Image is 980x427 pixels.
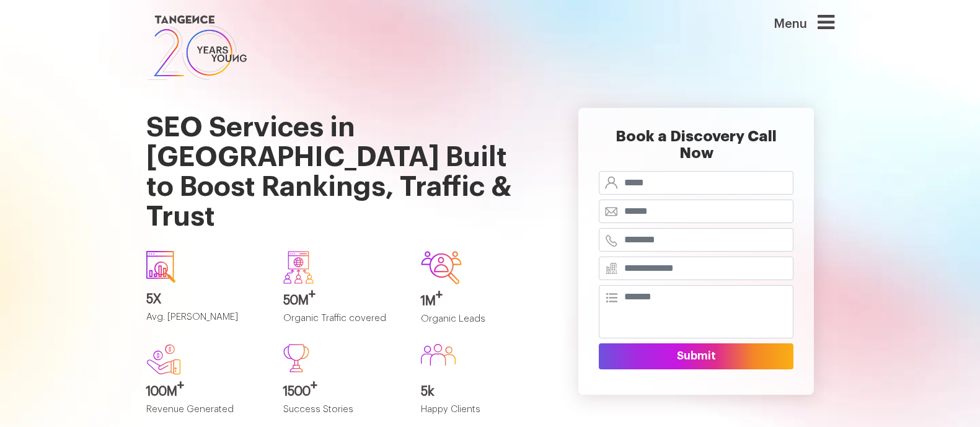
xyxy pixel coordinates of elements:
[421,251,462,284] img: Group-642.svg
[146,12,248,83] img: logo SVG
[283,251,314,283] img: Group-640.svg
[146,385,265,398] h3: 100M
[421,385,540,398] h3: 5k
[421,344,456,366] img: Group%20586.svg
[599,128,793,171] h2: Book a Discovery Call Now
[146,405,265,425] p: Revenue Generated
[146,293,265,306] h3: 5X
[311,379,317,392] sup: +
[421,294,540,308] h3: 1M
[283,385,402,398] h3: 1500
[309,288,316,301] sup: +
[421,405,540,425] p: Happy Clients
[436,289,443,301] sup: +
[146,83,540,241] h1: SEO Services in [GEOGRAPHIC_DATA] Built to Boost Rankings, Traffic & Trust
[146,312,265,333] p: Avg. [PERSON_NAME]
[146,251,176,283] img: icon1.svg
[177,379,184,392] sup: +
[283,405,402,425] p: Success Stories
[421,314,540,335] p: Organic Leads
[283,314,402,334] p: Organic Traffic covered
[283,344,309,372] img: Path%20473.svg
[283,294,402,307] h3: 50M
[146,344,181,375] img: new.svg
[599,343,793,369] button: Submit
